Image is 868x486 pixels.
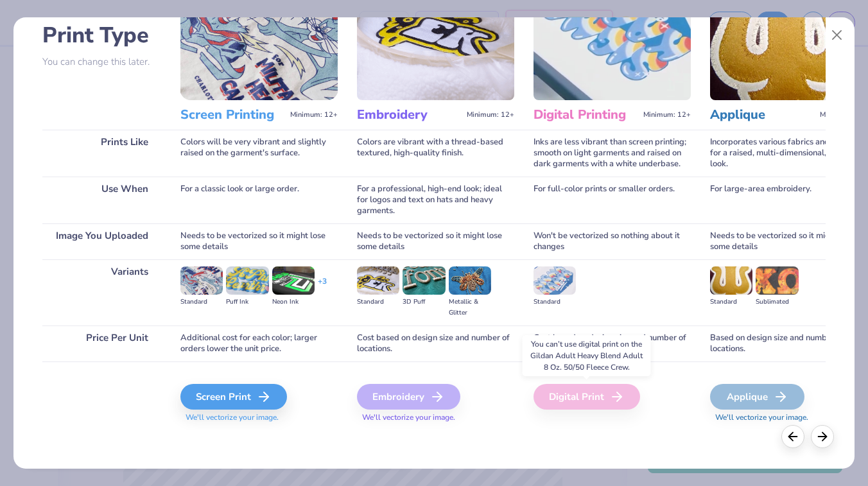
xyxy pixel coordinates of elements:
[42,56,161,67] p: You can change this later.
[534,325,691,361] div: Cost based on design size and number of locations.
[449,297,491,318] div: Metallic & Glitter
[534,107,638,123] h3: Digital Printing
[710,297,752,308] div: Standard
[180,297,223,308] div: Standard
[710,223,867,259] div: Needs to be vectorized so it might lose some details
[403,266,445,295] img: 3D Puff
[710,107,815,123] h3: Applique
[534,384,640,410] div: Digital Print
[42,130,161,177] div: Prints Like
[357,130,514,177] div: Colors are vibrant with a thread-based textured, high-quality finish.
[180,177,338,223] div: For a classic look or large order.
[42,177,161,223] div: Use When
[449,266,491,295] img: Metallic & Glitter
[290,110,338,119] span: Minimum: 12+
[42,259,161,325] div: Variants
[357,384,460,410] div: Embroidery
[710,130,867,177] div: Incorporates various fabrics and threads for a raised, multi-dimensional, textured look.
[357,177,514,223] div: For a professional, high-end look; ideal for logos and text on hats and heavy garments.
[357,223,514,259] div: Needs to be vectorized so it might lose some details
[403,297,445,308] div: 3D Puff
[710,384,804,410] div: Applique
[710,325,867,361] div: Based on design size and number of locations.
[523,335,651,376] div: You can’t use digital print on the Gildan Adult Heavy Blend Adult 8 Oz. 50/50 Fleece Crew.
[180,107,285,123] h3: Screen Printing
[357,266,399,295] img: Standard
[710,412,867,423] span: We'll vectorize your image.
[180,325,338,361] div: Additional cost for each color; larger orders lower the unit price.
[467,110,514,119] span: Minimum: 12+
[357,297,399,308] div: Standard
[756,266,798,295] img: Sublimated
[226,297,268,308] div: Puff Ink
[534,177,691,223] div: For full-color prints or smaller orders.
[180,130,338,177] div: Colors will be very vibrant and slightly raised on the garment's surface.
[824,23,849,48] button: Close
[710,177,867,223] div: For large-area embroidery.
[357,107,462,123] h3: Embroidery
[272,297,315,308] div: Neon Ink
[710,266,752,295] img: Standard
[180,384,287,410] div: Screen Print
[534,223,691,259] div: Won't be vectorized so nothing about it changes
[226,266,268,295] img: Puff Ink
[756,297,798,308] div: Sublimated
[534,130,691,177] div: Inks are less vibrant than screen printing; smooth on light garments and raised on dark garments ...
[180,412,338,423] span: We'll vectorize your image.
[643,110,691,119] span: Minimum: 12+
[357,325,514,361] div: Cost based on design size and number of locations.
[42,223,161,259] div: Image You Uploaded
[534,297,576,308] div: Standard
[357,412,514,423] span: We'll vectorize your image.
[180,223,338,259] div: Needs to be vectorized so it might lose some details
[272,266,315,295] img: Neon Ink
[534,266,576,295] img: Standard
[42,325,161,361] div: Price Per Unit
[180,266,223,295] img: Standard
[318,276,327,298] div: + 3
[820,110,867,119] span: Minimum: 12+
